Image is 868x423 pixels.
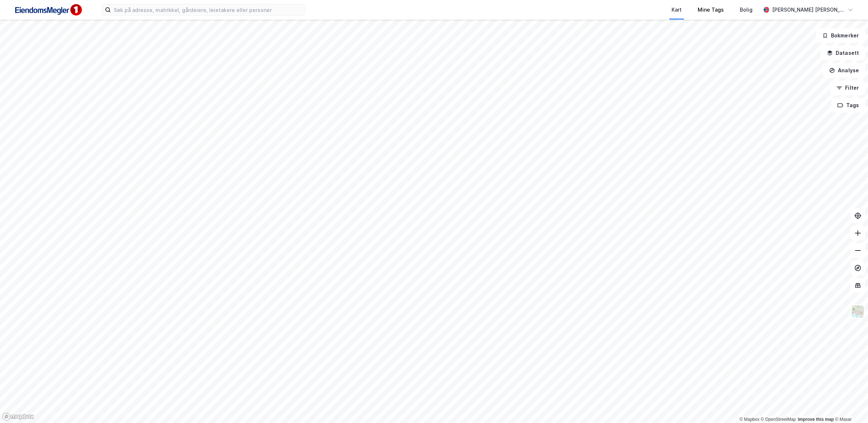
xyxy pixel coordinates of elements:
[761,417,796,422] a: OpenStreetMap
[111,4,305,15] input: Søk på adresse, matrikkel, gårdeiere, leietakere eller personer
[831,98,865,113] button: Tags
[672,5,682,14] div: Kart
[830,81,865,95] button: Filter
[12,2,84,18] img: F4PB6Px+NJ5v8B7XTbfpPpyloAAAAASUVORK5CYII=
[2,412,34,421] a: Mapbox homepage
[739,417,759,422] a: Mapbox
[798,417,834,422] a: Improve this map
[851,305,865,318] img: Z
[816,28,865,43] button: Bokmerker
[772,5,845,14] div: [PERSON_NAME] [PERSON_NAME]
[821,46,865,60] button: Datasett
[832,388,868,423] div: Kontrollprogram for chat
[740,5,753,14] div: Bolig
[823,63,865,78] button: Analyse
[698,5,724,14] div: Mine Tags
[832,388,868,423] iframe: Chat Widget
